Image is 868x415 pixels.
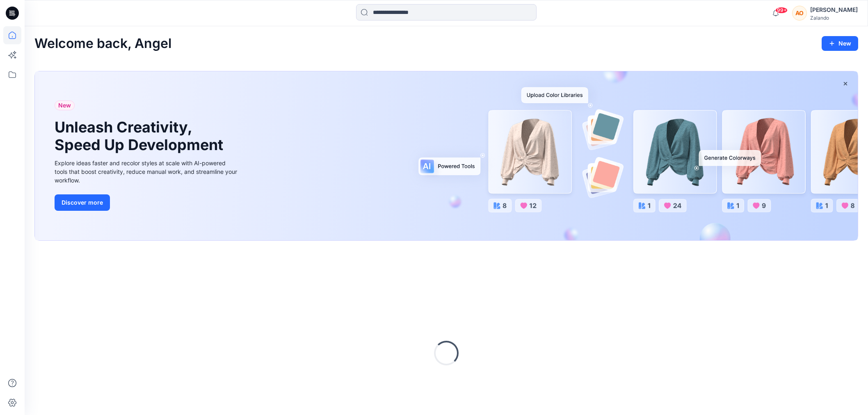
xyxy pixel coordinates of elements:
[775,7,788,14] span: 99+
[55,194,239,211] a: Discover more
[58,100,71,110] span: New
[55,159,239,185] div: Explore ideas faster and recolor styles at scale with AI-powered tools that boost creativity, red...
[792,6,807,21] div: AO
[55,194,110,211] button: Discover more
[822,36,858,51] button: New
[810,15,858,21] div: Zalando
[55,119,227,154] h1: Unleash Creativity, Speed Up Development
[810,5,858,15] div: [PERSON_NAME]
[34,36,171,51] h2: Welcome back, Angel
